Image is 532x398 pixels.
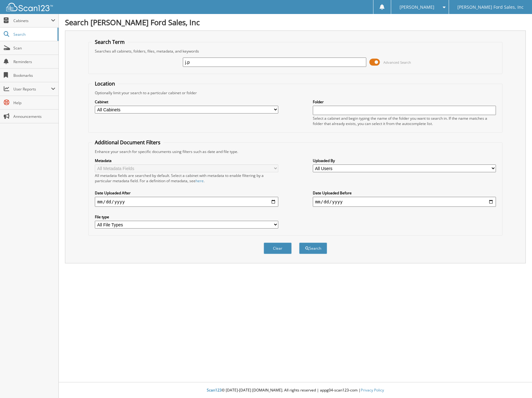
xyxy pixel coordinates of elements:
[313,158,496,163] label: Uploaded By
[361,387,384,393] a: Privacy Policy
[383,60,411,65] span: Advanced Search
[13,59,55,64] span: Reminders
[59,383,532,398] div: © [DATE]-[DATE] [DOMAIN_NAME]. All rights reserved | appg04-scan123-com |
[313,99,496,104] label: Folder
[400,5,434,9] span: [PERSON_NAME]
[95,197,278,207] input: start
[196,178,204,183] a: here
[13,18,51,23] span: Cabinets
[457,5,524,9] span: [PERSON_NAME] Ford Sales, Inc
[95,190,278,196] label: Date Uploaded After
[65,17,526,27] h1: Search [PERSON_NAME] Ford Sales, Inc
[92,139,164,146] legend: Additional Document Filters
[95,99,278,104] label: Cabinet
[13,100,55,105] span: Help
[313,190,496,196] label: Date Uploaded Before
[501,368,532,398] iframe: Chat Widget
[95,158,278,163] label: Metadata
[6,3,53,11] img: scan123-logo-white.svg
[299,243,327,254] button: Search
[95,214,278,220] label: File type
[13,32,54,37] span: Search
[95,173,278,183] div: All metadata fields are searched by default. Select a cabinet with metadata to enable filtering b...
[13,73,55,78] span: Bookmarks
[264,243,292,254] button: Clear
[92,149,499,154] div: Enhance your search for specific documents using filters such as date and file type.
[92,39,128,45] legend: Search Term
[13,45,55,51] span: Scan
[92,90,499,95] div: Optionally limit your search to a particular cabinet or folder
[92,80,118,87] legend: Location
[207,387,222,393] span: Scan123
[13,86,51,92] span: User Reports
[313,116,496,126] div: Select a cabinet and begin typing the name of the folder you want to search in. If the name match...
[313,197,496,207] input: end
[13,114,55,119] span: Announcements
[92,49,499,54] div: Searches all cabinets, folders, files, metadata, and keywords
